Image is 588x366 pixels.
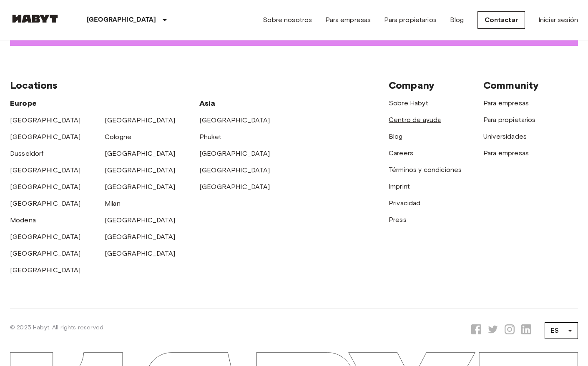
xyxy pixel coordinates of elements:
[10,133,81,141] a: [GEOGRAPHIC_DATA]
[10,249,81,257] a: [GEOGRAPHIC_DATA]
[10,266,81,274] a: [GEOGRAPHIC_DATA]
[10,183,81,191] a: [GEOGRAPHIC_DATA]
[105,166,176,174] a: [GEOGRAPHIC_DATA]
[105,116,176,124] a: [GEOGRAPHIC_DATA]
[105,216,176,224] a: [GEOGRAPHIC_DATA]
[483,149,529,157] a: Para empresas
[389,199,421,207] a: Privacidad
[10,166,81,174] a: [GEOGRAPHIC_DATA]
[538,15,578,25] a: Iniciar sesión
[199,166,270,174] a: [GEOGRAPHIC_DATA]
[389,79,435,91] span: Company
[105,199,121,207] a: Milan
[483,132,527,140] a: Universidades
[199,99,216,108] span: Asia
[105,133,131,141] a: Cologne
[105,149,176,157] a: [GEOGRAPHIC_DATA]
[389,216,407,224] a: Press
[10,233,81,241] a: [GEOGRAPHIC_DATA]
[389,116,441,124] a: Centro de ayuda
[10,116,81,124] a: [GEOGRAPHIC_DATA]
[389,99,428,107] a: Sobre Habyt
[450,15,464,25] a: Blog
[10,324,105,331] span: © 2025 Habyt. All rights reserved.
[10,79,58,91] span: Locations
[384,15,437,25] a: Para propietarios
[105,183,176,191] a: [GEOGRAPHIC_DATA]
[325,15,371,25] a: Para empresas
[389,149,413,157] a: Careers
[10,199,81,207] a: [GEOGRAPHIC_DATA]
[545,319,578,342] div: ES
[199,149,270,157] a: [GEOGRAPHIC_DATA]
[389,132,403,140] a: Blog
[263,15,312,25] a: Sobre nosotros
[199,116,270,124] a: [GEOGRAPHIC_DATA]
[10,99,37,108] span: Europe
[10,216,36,224] a: Modena
[483,99,529,107] a: Para empresas
[10,15,60,23] img: Habyt
[483,116,536,124] a: Para propietarios
[199,183,270,191] a: [GEOGRAPHIC_DATA]
[477,11,525,29] a: Contactar
[199,133,221,141] a: Phuket
[483,79,539,91] span: Community
[105,233,176,241] a: [GEOGRAPHIC_DATA]
[105,249,176,257] a: [GEOGRAPHIC_DATA]
[87,15,156,25] p: [GEOGRAPHIC_DATA]
[389,166,462,174] a: Términos y condiciones
[389,182,410,190] a: Imprint
[10,149,44,157] a: Dusseldorf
